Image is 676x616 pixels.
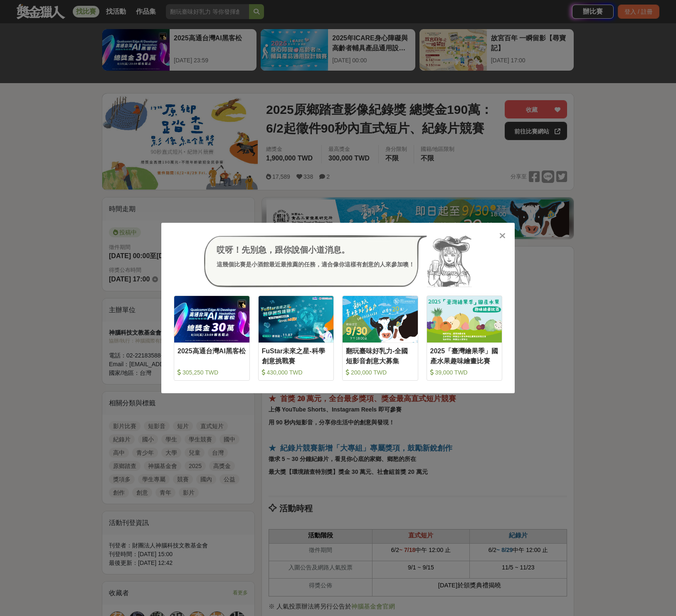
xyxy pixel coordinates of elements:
div: 200,000 TWD [346,368,414,377]
div: 2025「臺灣繪果季」國產水果趣味繪畫比賽 [430,346,499,365]
img: Cover Image [259,296,334,342]
div: 305,250 TWD [178,368,246,377]
a: Cover Image2025高通台灣AI黑客松 305,250 TWD [174,296,250,381]
div: 430,000 TWD [262,368,331,377]
div: 這幾個比賽是小酒館最近最推薦的任務，適合像你這樣有創意的人來參加噢！ [217,260,414,269]
img: Avatar [427,235,472,288]
div: 翻玩臺味好乳力-全國短影音創意大募集 [346,346,414,365]
img: Cover Image [174,296,249,342]
a: Cover Image翻玩臺味好乳力-全國短影音創意大募集 200,000 TWD [342,296,418,381]
a: Cover ImageFuStar未來之星-科學創意挑戰賽 430,000 TWD [258,296,334,381]
div: FuStar未來之星-科學創意挑戰賽 [262,346,331,365]
div: 39,000 TWD [430,368,499,377]
a: Cover Image2025「臺灣繪果季」國產水果趣味繪畫比賽 39,000 TWD [427,296,503,381]
img: Cover Image [427,296,502,342]
div: 哎呀！先別急，跟你說個小道消息。 [217,244,414,256]
img: Cover Image [343,296,418,342]
div: 2025高通台灣AI黑客松 [178,346,246,365]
